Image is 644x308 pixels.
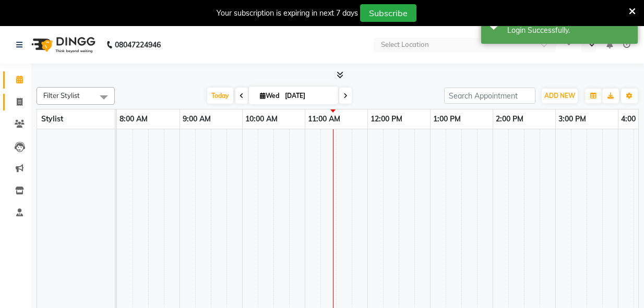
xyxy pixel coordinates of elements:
a: 9:00 AM [180,112,213,127]
a: 8:00 AM [117,112,150,127]
div: Select Location [381,40,429,50]
span: Today [207,88,233,104]
div: Login Successfully. [507,25,630,36]
a: 11:00 AM [305,112,343,127]
b: 08047224946 [115,30,161,59]
div: Your subscription is expiring in next 7 days [217,8,358,19]
button: Subscribe [360,4,416,22]
a: 2:00 PM [493,112,526,127]
span: Wed [257,92,282,100]
a: 12:00 PM [368,112,405,127]
a: 10:00 AM [243,112,280,127]
input: 2025-09-03 [282,88,334,104]
a: 3:00 PM [556,112,589,127]
span: Stylist [41,114,63,124]
button: ADD NEW [542,89,578,103]
span: ADD NEW [544,92,575,100]
span: Filter Stylist [43,91,80,100]
img: logo [27,30,98,59]
input: Search Appointment [444,88,535,104]
a: 1:00 PM [431,112,463,127]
